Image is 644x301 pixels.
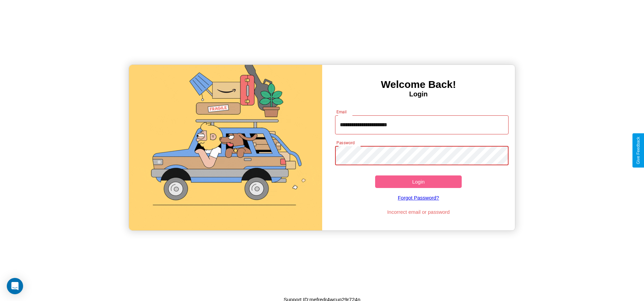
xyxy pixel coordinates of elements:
[7,278,23,294] div: Open Intercom Messenger
[129,65,322,230] img: gif
[322,79,515,90] h3: Welcome Back!
[375,175,462,188] button: Login
[636,137,641,164] div: Give Feedback
[322,90,515,98] h4: Login
[336,140,354,146] label: Password
[332,188,505,207] a: Forgot Password?
[332,207,505,217] p: Incorrect email or password
[336,109,347,115] label: Email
